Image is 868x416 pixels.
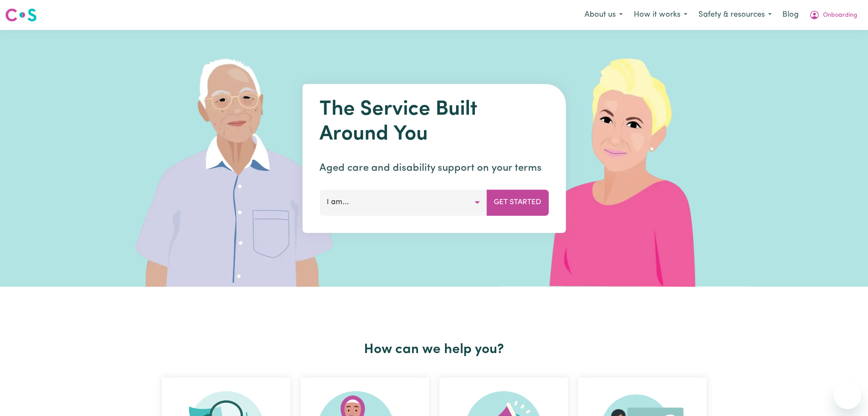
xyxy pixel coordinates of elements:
a: Careseekers logo [5,5,37,25]
img: Careseekers logo [5,7,37,23]
span: Onboarding [823,11,857,20]
button: I am... [319,190,487,215]
button: Safety & resources [693,6,777,24]
iframe: Button to launch messaging window [834,382,861,409]
button: How it works [628,6,693,24]
h1: The Service Built Around You [319,98,549,147]
button: My Account [804,6,863,24]
button: Get Started [486,190,549,215]
h2: How can we help you? [157,342,712,358]
a: Blog [777,6,804,24]
button: About us [579,6,628,24]
p: Aged care and disability support on your terms [319,160,549,176]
